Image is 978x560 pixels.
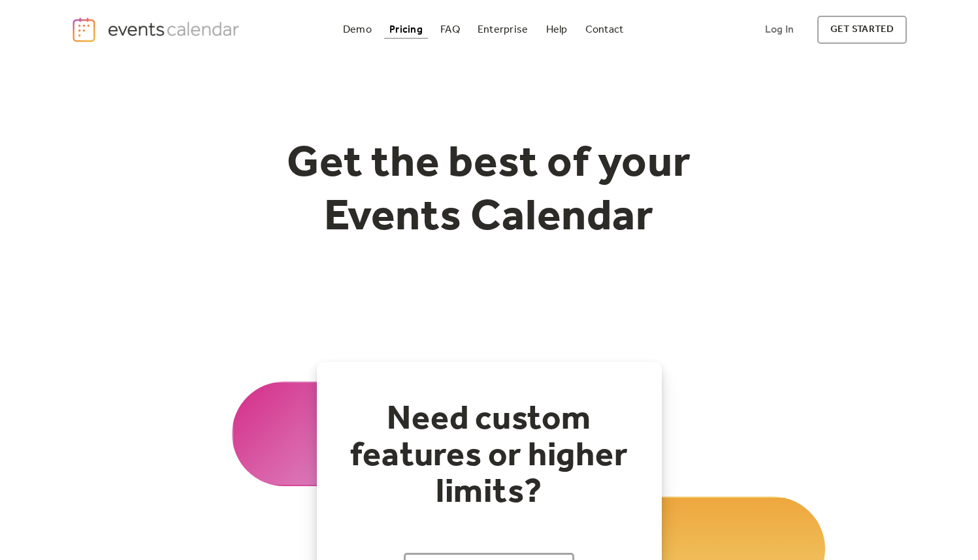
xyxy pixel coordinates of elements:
h1: Get the best of your Events Calendar [238,138,740,244]
div: Help [546,26,568,33]
a: Contact [580,21,629,39]
a: get started [817,16,907,44]
a: Help [541,21,573,39]
div: Pricing [389,26,423,33]
a: Enterprise [472,21,533,39]
div: Demo [343,26,372,33]
a: FAQ [435,21,465,39]
a: Demo [338,21,377,39]
div: Enterprise [478,26,528,33]
div: FAQ [440,26,460,33]
div: Contact [585,26,624,33]
a: Pricing [384,21,428,39]
h2: Need custom features or higher limits? [343,401,636,511]
a: Log In [752,16,807,44]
